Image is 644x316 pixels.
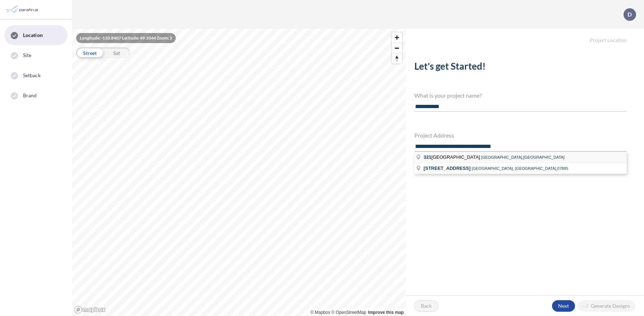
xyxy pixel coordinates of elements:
[471,166,568,171] span: [GEOGRAPHIC_DATA], [GEOGRAPHIC_DATA],07885
[392,53,402,64] button: Reset bearing to north
[414,132,627,139] h4: Project Address
[424,154,481,160] span: [GEOGRAPHIC_DATA]
[552,300,575,312] button: Next
[5,3,40,16] img: Parafin
[23,92,37,99] span: Brand
[481,155,565,159] span: [GEOGRAPHIC_DATA],[GEOGRAPHIC_DATA]
[406,29,644,43] h5: Project Location
[627,11,632,18] p: D
[310,310,330,315] a: Mapbox
[76,47,103,58] div: Street
[424,154,432,160] span: 321
[23,32,43,39] span: Location
[392,32,402,43] button: Zoom in
[331,310,366,315] a: OpenStreetMap
[76,33,176,43] div: Longitude: -110.8407 Latitude: 49.1044 Zoom: 2
[414,92,627,99] h4: What is your project name?
[424,166,471,171] span: [STREET_ADDRESS]
[74,306,106,314] a: Mapbox homepage
[23,72,41,79] span: Setback
[414,61,627,75] h2: Let's get Started!
[392,43,402,53] button: Zoom out
[72,29,406,316] canvas: Map
[368,310,404,315] a: Improve this map
[103,47,130,58] div: Sat
[23,52,31,59] span: Site
[558,302,569,310] p: Next
[392,54,402,64] span: Reset bearing to north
